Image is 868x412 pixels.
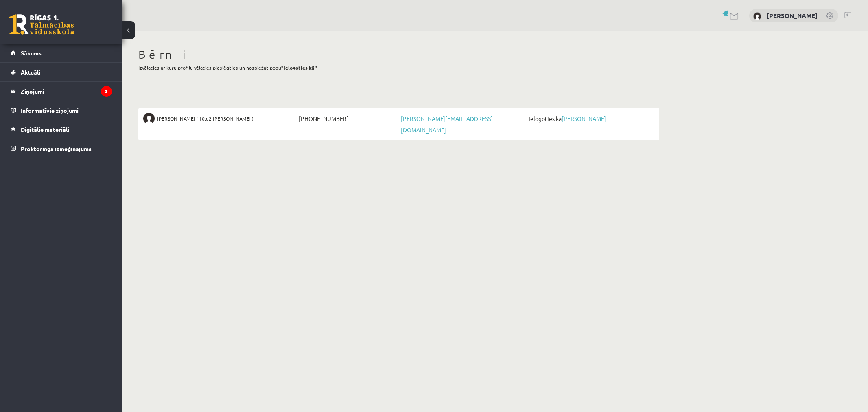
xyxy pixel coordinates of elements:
span: [PERSON_NAME] ( 10.c2 [PERSON_NAME] ) [157,113,254,124]
p: Izvēlaties ar kuru profilu vēlaties pieslēgties un nospiežat pogu [138,64,659,71]
span: Aktuāli [21,68,40,76]
span: [PHONE_NUMBER] [297,113,399,124]
a: Aktuāli [11,63,112,81]
a: Digitālie materiāli [11,120,112,139]
span: Ielogoties kā [527,113,654,124]
b: "Ielogoties kā" [281,64,317,71]
a: [PERSON_NAME][EMAIL_ADDRESS][DOMAIN_NAME] [401,115,493,134]
a: Rīgas 1. Tālmācības vidusskola [9,14,74,35]
img: Maija Petruse [753,12,761,20]
span: Sākums [21,49,42,57]
img: Margarita Petruse [143,113,155,124]
a: Ziņojumi3 [11,82,112,101]
i: 3 [101,86,112,97]
a: [PERSON_NAME] [767,11,818,20]
legend: Informatīvie ziņojumi [21,101,112,120]
a: Proktoringa izmēģinājums [11,139,112,158]
span: Digitālie materiāli [21,126,69,133]
a: [PERSON_NAME] [562,115,606,122]
span: Proktoringa izmēģinājums [21,145,92,152]
h1: Bērni [138,48,659,61]
a: Sākums [11,44,112,62]
legend: Ziņojumi [21,82,112,101]
a: Informatīvie ziņojumi [11,101,112,120]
